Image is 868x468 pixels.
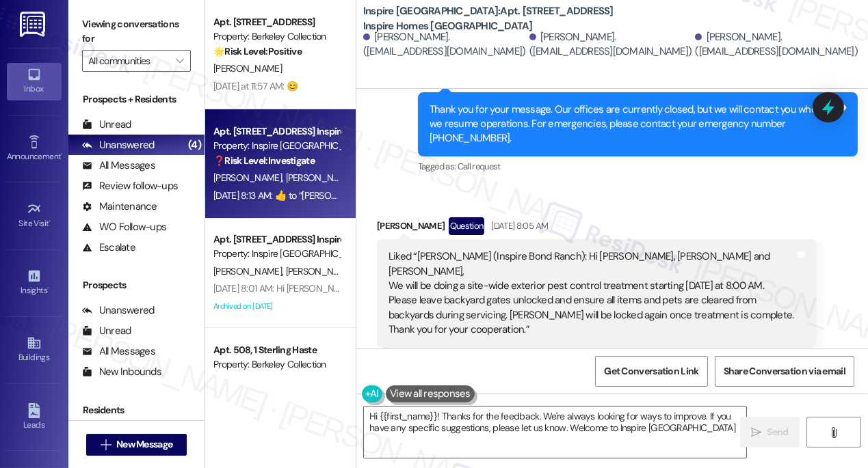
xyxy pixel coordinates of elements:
strong: ❓ Risk Level: Investigate [213,154,315,167]
div: Property: Berkeley Collection [213,29,340,44]
i:  [101,439,111,450]
div: Residents [68,403,205,417]
span: New Message [116,437,172,452]
span: [PERSON_NAME] [213,62,282,74]
div: WO Follow-ups [82,220,166,234]
span: Get Conversation Link [604,364,698,378]
b: Inspire [GEOGRAPHIC_DATA]: Apt. [STREET_ADDRESS] Inspire Homes [GEOGRAPHIC_DATA] [363,4,637,33]
textarea: Hi {{first_name}}! Thanks for the feedback. We're always looking for ways to improve. If [364,407,746,458]
div: (4) [185,135,205,156]
a: Site Visit • [7,197,62,234]
div: New Inbounds [82,365,161,379]
button: Share Conversation via email [715,356,854,387]
button: Get Conversation Link [595,356,707,387]
div: Property: Inspire [GEOGRAPHIC_DATA] [213,247,340,261]
a: Inbox [7,63,62,100]
div: Review follow-ups [82,179,178,193]
div: Apt. 508, 1 Sterling Haste [213,343,340,357]
div: Escalate [82,240,135,255]
div: Apt. [STREET_ADDRESS] Inspire Homes [GEOGRAPHIC_DATA] [213,124,340,139]
span: [PERSON_NAME] [213,171,286,184]
label: Viewing conversations for [82,14,191,50]
i:  [751,427,761,438]
div: Unanswered [82,138,155,152]
img: ResiDesk Logo [20,12,48,37]
div: All Messages [82,159,155,173]
div: [PERSON_NAME]. ([EMAIL_ADDRESS][DOMAIN_NAME]) [363,30,526,59]
input: All communities [88,50,169,72]
span: • [47,284,49,293]
div: Apt. [STREET_ADDRESS] [213,15,340,29]
div: Question [449,217,485,234]
div: Unanswered [82,303,155,318]
div: Thank you for your message. Our offices are currently closed, but we will contact you when we res... [430,102,836,146]
div: [DATE] at 11:57 AM: 😊 [213,80,298,92]
div: Prospects [68,278,205,292]
div: Tagged as: [377,348,817,368]
a: Buildings [7,331,62,368]
strong: 🌟 Risk Level: Positive [213,45,302,57]
span: [PERSON_NAME] [213,265,286,277]
div: Liked “[PERSON_NAME] (Inspire Bond Ranch): Hi [PERSON_NAME], [PERSON_NAME] and [PERSON_NAME], We ... [389,249,795,338]
span: Call request [458,161,501,172]
div: All Messages [82,344,155,359]
div: Property: Inspire [GEOGRAPHIC_DATA] [213,139,340,153]
div: [PERSON_NAME]. ([EMAIL_ADDRESS][DOMAIN_NAME]) [695,30,858,59]
div: Prospects + Residents [68,92,205,107]
div: Maintenance [82,199,157,214]
span: [PERSON_NAME] [286,171,358,184]
div: [DATE] 8:05 AM [488,219,548,233]
div: Unread [82,324,131,338]
button: Send [740,417,800,448]
div: Archived on [DATE] [212,298,341,315]
div: [PERSON_NAME]. ([EMAIL_ADDRESS][DOMAIN_NAME]) [529,30,692,59]
div: Tagged as: [418,156,858,176]
span: • [49,217,51,226]
i:  [828,427,839,438]
span: • [61,150,63,159]
a: Leads [7,399,62,436]
i:  [176,55,183,66]
a: Insights • [7,264,62,301]
button: New Message [86,434,187,456]
div: Unread [82,118,131,132]
span: Share Conversation via email [724,364,845,378]
div: Apt. [STREET_ADDRESS] Inspire Homes [GEOGRAPHIC_DATA] [213,232,340,247]
div: [PERSON_NAME] [377,217,817,239]
div: Property: Berkeley Collection [213,357,340,372]
span: Send [767,425,789,439]
span: [PERSON_NAME] [286,265,354,277]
